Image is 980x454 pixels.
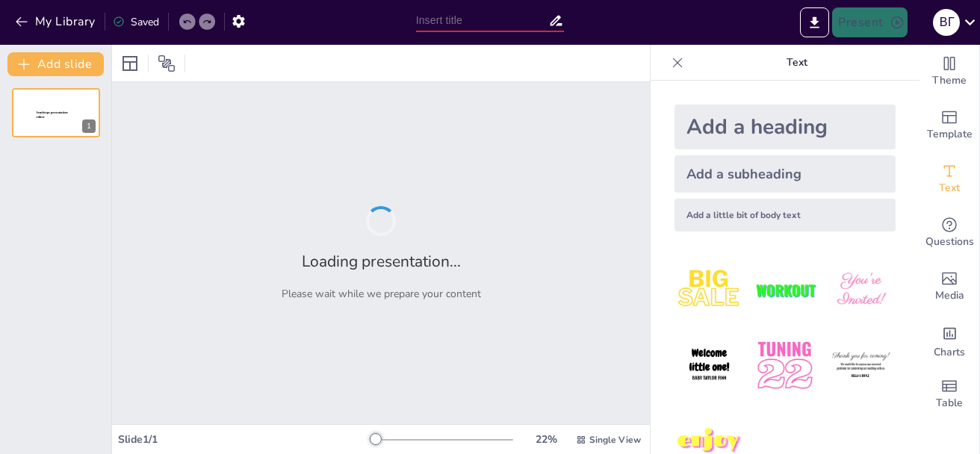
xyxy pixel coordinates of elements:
button: Present [832,7,907,37]
div: Add a heading [674,105,896,149]
div: Add ready made slides [919,99,979,152]
span: Template [927,126,973,143]
div: Saved [113,15,159,29]
button: My Library [11,10,102,34]
div: Add a subheading [674,155,896,193]
span: Questions [925,234,974,250]
button: В Г [933,7,960,37]
img: 6.jpeg [826,331,896,400]
div: Slide 1 / 1 [118,432,370,447]
span: Theme [932,72,967,89]
div: Add images, graphics, shapes or video [919,260,979,314]
span: Text [939,180,960,196]
div: Add a table [919,367,979,421]
img: 2.jpeg [750,255,819,325]
div: Add text boxes [919,152,979,206]
button: Export to PowerPoint [800,7,829,37]
p: Please wait while we prepare your content [282,287,481,301]
h2: Loading presentation... [302,251,461,272]
div: Get real-time input from your audience [919,206,979,260]
img: 1.jpeg [674,255,744,325]
span: Position [158,55,176,72]
span: Table [936,395,963,411]
img: 3.jpeg [826,255,896,325]
div: Change the overall theme [919,45,979,99]
span: Sendsteps presentation editor [37,111,68,119]
img: 5.jpeg [750,331,819,400]
div: 1 [12,88,100,137]
img: 4.jpeg [674,331,744,400]
div: Add charts and graphs [919,314,979,367]
div: Layout [118,52,142,75]
div: В Г [933,9,960,36]
span: Media [935,287,964,304]
div: 22 % [528,432,564,447]
span: Charts [934,344,965,361]
p: Text [689,45,905,81]
span: Single View [589,434,641,446]
input: Insert title [416,10,549,31]
button: Add slide [7,52,104,76]
div: 1 [82,119,96,133]
div: Add a little bit of body text [674,199,896,231]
